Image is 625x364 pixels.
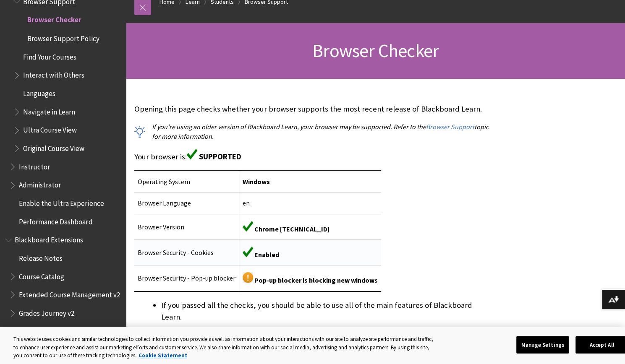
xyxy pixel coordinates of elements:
span: Administrator [19,178,61,189]
span: Pop-up blocker is blocking new windows [254,276,378,284]
td: Browser Security - Pop-up blocker [134,265,239,291]
p: If you're using an older version of Blackboard Learn, your browser may be supported. Refer to the... [134,122,492,141]
p: Opening this page checks whether your browser supports the most recent release of Blackboard Learn. [134,104,492,114]
span: Interact with Others [23,68,84,79]
a: More information about your privacy, opens in a new tab [139,352,187,359]
span: Blackboard Extensions [15,233,83,244]
li: If you passed all the checks, you should be able to use all of the main features of Blackboard Le... [161,299,492,323]
div: This website uses cookies and similar technologies to collect information you provide as well as ... [13,335,437,360]
span: Performance Dashboard [19,214,92,226]
button: Manage Settings [516,336,569,354]
td: Browser Version [134,214,239,239]
span: Instructor [19,159,50,171]
span: Browser Support Policy [27,31,99,42]
img: Green supported icon [243,247,253,257]
li: If you see a warning icon and an "NOT SUPPORTED" message, your web browser is not supported by Bl... [161,325,492,348]
span: Enable the Ultra Experience [19,196,104,207]
span: Ultra Course View [23,123,77,134]
span: Browser Checker [312,39,439,62]
img: Green supported icon [243,221,253,231]
span: Course Catalog [19,269,64,281]
span: Find Your Courses [23,49,76,61]
span: Chrome [TECHNICAL_ID] [254,225,329,233]
span: Windows [243,177,270,186]
span: Browser Checker [27,13,81,24]
img: Green supported icon [187,149,197,159]
span: Grades Journey v2 [19,306,74,317]
p: Your browser is: [134,149,492,162]
td: Browser Language [134,192,239,214]
span: Release Notes [19,251,63,262]
a: Browser Support [426,122,474,131]
span: Extended Course Management v2 [19,287,120,299]
span: Original Course View [23,141,84,152]
span: Navigate in Learn [23,104,75,116]
td: Browser Security - Cookies [134,239,239,265]
span: SUPPORTED [199,152,241,161]
span: en [243,199,250,207]
span: Enabled [254,250,279,259]
span: Reporting Framework v2 [19,324,93,335]
img: Yellow warning icon [243,272,253,283]
span: Languages [23,86,55,97]
td: Operating System [134,171,239,192]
